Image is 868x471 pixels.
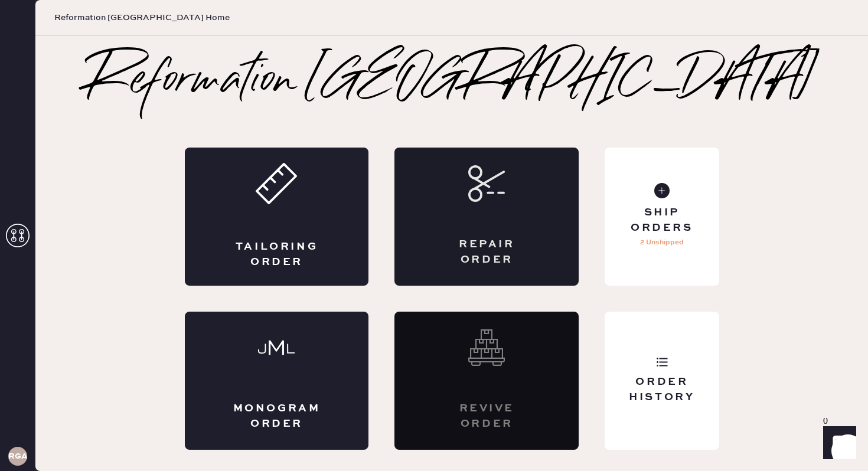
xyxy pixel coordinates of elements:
div: Interested? Contact us at care@hemster.co [394,312,579,450]
p: 2 Unshipped [640,235,684,250]
span: Reformation [GEOGRAPHIC_DATA] Home [54,12,230,24]
iframe: Front Chat [812,418,863,469]
h2: Reformation [GEOGRAPHIC_DATA] [87,58,817,105]
div: Tailoring Order [232,240,322,269]
div: Monogram Order [232,401,322,431]
div: Order History [614,375,709,404]
h3: RGA [8,452,27,460]
div: Revive order [442,401,531,431]
div: Ship Orders [614,205,709,235]
div: Repair Order [442,237,531,267]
